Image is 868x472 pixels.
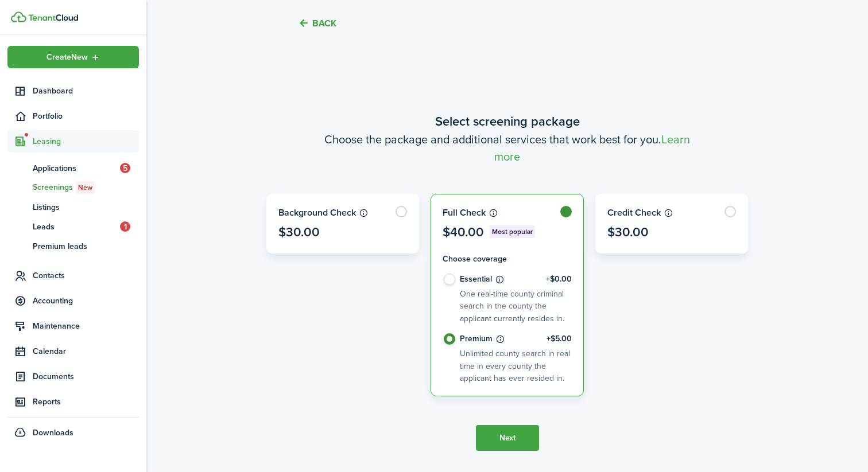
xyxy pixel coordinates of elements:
[120,221,130,232] span: 1
[546,274,572,285] span: +$0.00
[33,270,139,282] span: Contacts
[7,46,139,68] button: Open menu
[460,348,570,384] control-radio-card-description: Unlimited county search in real time in every county the applicant has ever resided in.
[7,391,139,413] a: Reports
[33,201,139,213] span: Listings
[46,53,88,61] span: Create New
[33,370,139,383] span: Documents
[7,197,139,217] a: Listings
[460,274,572,285] control-radio-card-title: Essential
[120,163,130,173] span: 5
[33,295,139,307] span: Accounting
[547,333,572,345] span: +$5.00
[7,217,139,236] a: Leads1
[33,427,73,439] span: Downloads
[33,221,120,233] span: Leads
[28,14,78,21] img: TenantCloud
[33,240,139,252] span: Premium leads
[266,112,749,131] wizard-step-header-title: Select screening package
[33,320,139,332] span: Maintenance
[33,162,120,174] span: Applications
[33,345,139,357] span: Calendar
[494,131,690,165] a: Learn more
[443,253,572,265] h4: Choose coverage
[460,288,564,325] control-radio-card-description: One real-time county criminal search in the county the applicant currently resides in.
[266,131,749,165] wizard-step-header-description: Choose the package and additional services that work best for you.
[33,110,139,122] span: Portfolio
[11,11,26,22] img: TenantCloud
[33,396,139,408] span: Reports
[607,206,737,220] card-package-label: Credit Check
[460,333,572,345] control-radio-card-title: Premium
[33,181,139,194] span: Screenings
[7,158,139,178] a: Applications5
[476,425,539,451] button: Next
[7,178,139,197] a: ScreeningsNew
[78,182,92,193] span: New
[7,80,139,102] a: Dashboard
[7,236,139,256] a: Premium leads
[33,135,139,147] span: Leasing
[298,17,336,29] button: Back
[33,85,139,97] span: Dashboard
